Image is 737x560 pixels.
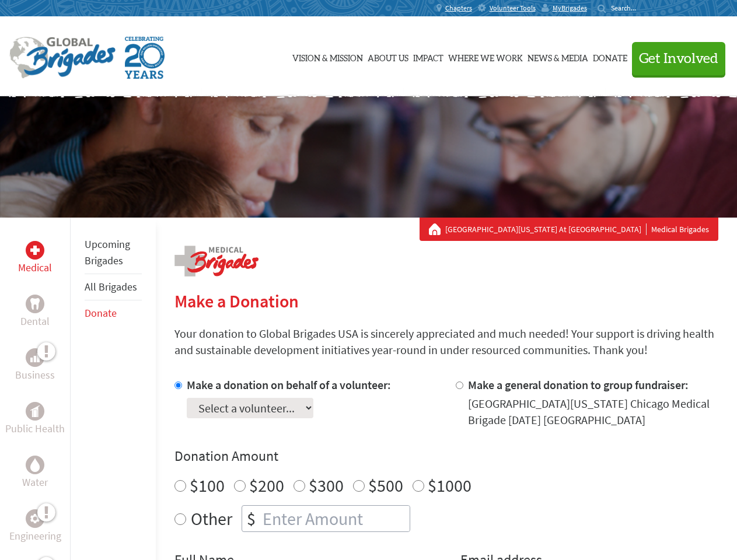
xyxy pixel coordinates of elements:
[639,52,718,66] span: Get Involved
[30,353,40,362] img: Business
[26,402,44,421] div: Public Health
[85,237,130,267] a: Upcoming Brigades
[445,223,647,235] a: [GEOGRAPHIC_DATA][US_STATE] At [GEOGRAPHIC_DATA]
[26,509,44,528] div: Engineering
[309,474,344,496] label: $300
[174,447,718,466] h4: Donation Amount
[191,505,232,532] label: Other
[30,246,40,255] img: Medical
[468,377,689,392] label: Make a general donation to group fundraiser:
[18,241,52,276] a: MedicalMedical
[22,456,48,491] a: WaterWater
[22,474,48,491] p: Water
[85,280,137,293] a: All Brigades
[9,509,61,544] a: EngineeringEngineering
[528,27,588,86] a: News & Media
[413,27,443,86] a: Impact
[448,27,523,86] a: Where We Work
[187,377,391,392] label: Make a donation on behalf of a volunteer:
[15,367,55,383] p: Business
[174,290,718,311] h2: Make a Donation
[20,295,50,330] a: DentalDental
[468,395,718,428] div: [GEOGRAPHIC_DATA][US_STATE] Chicago Medical Brigade [DATE] [GEOGRAPHIC_DATA]
[9,37,116,79] img: Global Brigades Logo
[292,27,363,86] a: Vision & Mission
[611,3,644,12] input: Search...
[20,313,50,330] p: Dental
[249,474,284,496] label: $200
[125,37,165,79] img: Global Brigades Celebrating 20 Years
[85,232,142,274] li: Upcoming Brigades
[30,298,40,309] img: Dental
[26,456,44,474] div: Water
[15,348,55,383] a: BusinessBusiness
[428,474,471,496] label: $1000
[30,514,40,523] img: Engineering
[26,241,44,260] div: Medical
[26,348,44,367] div: Business
[85,306,117,320] a: Donate
[174,325,718,358] p: Your donation to Global Brigades USA is sincerely appreciated and much needed! Your support is dr...
[553,3,587,13] span: MyBrigades
[242,506,260,531] div: $
[5,402,65,437] a: Public HealthPublic Health
[18,260,52,276] p: Medical
[174,246,259,276] img: logo-medical.png
[368,27,408,86] a: About Us
[445,3,472,13] span: Chapters
[190,474,225,496] label: $100
[26,295,44,313] div: Dental
[260,506,410,531] input: Enter Amount
[368,474,403,496] label: $500
[85,274,142,300] li: All Brigades
[632,42,725,75] button: Get Involved
[30,405,40,417] img: Public Health
[429,223,709,235] div: Medical Brigades
[85,300,142,326] li: Donate
[490,3,536,13] span: Volunteer Tools
[5,421,65,437] p: Public Health
[9,528,61,544] p: Engineering
[30,458,40,471] img: Water
[593,27,627,86] a: Donate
